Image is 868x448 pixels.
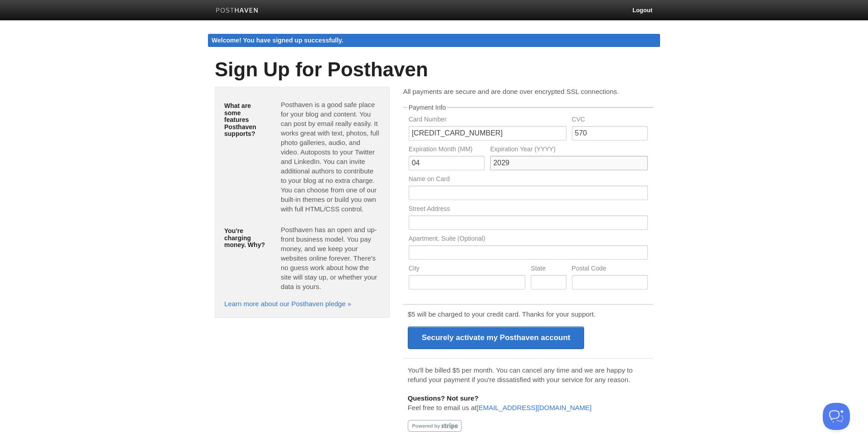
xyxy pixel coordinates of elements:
p: You'll be billed $5 per month. You can cancel any time and we are happy to refund your payment if... [408,365,649,384]
p: $5 will be charged to your credit card. Thanks for your support. [408,309,649,319]
label: Expiration Month (MM) [409,146,485,154]
input: Securely activate my Posthaven account [408,327,585,349]
label: CVC [572,116,648,125]
p: Feel free to email us at [408,393,649,412]
label: Street Address [409,205,648,214]
label: State [531,265,566,274]
b: Questions? Not sure? [408,394,479,402]
label: Name on Card [409,176,648,184]
label: Expiration Year (YYYY) [490,146,648,154]
h5: You're charging money. Why? [224,228,267,248]
legend: Payment Info [407,104,448,111]
a: Learn more about our Posthaven pledge » [224,300,351,308]
label: Apartment, Suite (Optional) [409,235,648,244]
p: Posthaven has an open and up-front business model. You pay money, and we keep your websites onlin... [281,225,380,291]
h5: What are some features Posthaven supports? [224,103,267,137]
p: All payments are secure and are done over encrypted SSL connections. [403,87,653,96]
label: Postal Code [572,265,648,274]
label: Card Number [409,116,566,125]
a: [EMAIL_ADDRESS][DOMAIN_NAME] [476,404,591,411]
img: Posthaven-bar [216,8,259,14]
h1: Sign Up for Posthaven [215,59,653,80]
iframe: Help Scout Beacon - Open [823,403,850,430]
p: Posthaven is a good safe place for your blog and content. You can post by email really easily. It... [281,100,380,214]
div: Welcome! You have signed up successfully. [208,34,660,47]
label: City [409,265,526,274]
